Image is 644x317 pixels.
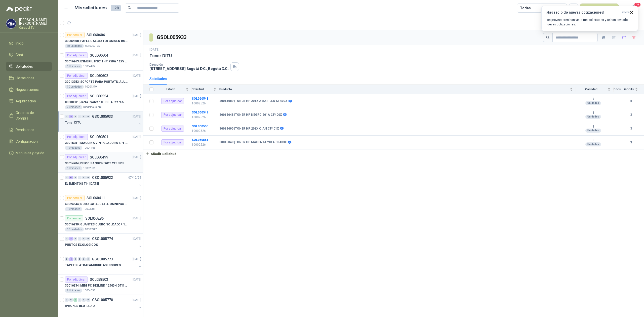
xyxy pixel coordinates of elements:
[161,112,184,118] div: Por adjudicar
[16,150,44,156] span: Manuales y ayuda
[133,277,141,282] p: [DATE]
[128,6,131,10] span: search
[111,5,121,11] span: 128
[86,176,90,179] div: 0
[65,154,88,160] div: Por adjudicar
[65,237,69,241] div: 0
[65,100,128,105] p: 00000001 | Jabra Evolve 10 USB-A Stereo HSC200
[78,237,82,241] div: 0
[6,73,52,83] a: Licitaciones
[16,41,24,46] span: Inicio
[133,53,141,58] p: [DATE]
[65,236,142,252] a: 0 3 0 0 0 0 GSOL005774[DATE] PUNTOS ECOLOGICOS
[16,64,33,69] span: Solicitudes
[624,126,638,131] b: 3
[624,112,638,117] b: 3
[192,129,216,133] p: 10002526
[58,193,143,213] a: Por cotizarSOL060411[DATE] 40024644 |NODO GW ALCATEL OMNIPCX ENTERPRISE SIP1 Unidades10003281
[58,50,143,71] a: Por adjudicarSOL060604[DATE] 30016263 |ESMERIL 8"BC 1HP 750W 127V 3450RPM URREA1 Unidades10004407
[69,298,73,302] div: 0
[624,140,638,145] b: 3
[65,161,128,166] p: 30014704 | DISCO SANDISK WDT 2TB SDSSDE61-2T00-G25
[576,97,611,101] b: 3
[65,289,82,293] div: 7 Unidades
[133,236,141,241] p: [DATE]
[83,146,95,150] p: 10004166
[192,88,212,91] span: Solicitud
[192,115,216,120] p: 10002526
[192,85,219,94] th: Solicitud
[614,85,624,94] th: Docs
[82,298,86,302] div: 0
[585,115,601,119] div: Unidades
[58,274,143,295] a: Por adjudicarSOL058503[DATE] 30016234 |MINI PC BEELINK 12900H GTI12 I97 Unidades10004038
[65,105,82,109] div: 2 Unidades
[65,59,128,64] p: 30016263 | ESMERIL 8"BC 1HP 750W 127V 3450RPM URREA
[6,50,52,60] a: Chat
[6,19,16,28] img: Company Logo
[624,85,644,94] th: # COTs
[87,196,105,200] p: SOL060411
[219,85,576,94] th: Producto
[133,33,141,37] p: [DATE]
[90,94,108,98] p: SOL060554
[65,227,84,231] div: 10 Unidades
[65,298,69,302] div: 0
[78,298,82,302] div: 0
[65,141,128,145] p: 30016251 | MAQUINA VINIPELADORA SPT M 10 – 50
[85,44,100,48] p: 4510000175
[65,256,142,272] a: 0 4 0 0 0 0 GSOL005773[DATE] TAPETES ATRAPAMUGRE ASENSORES
[83,64,95,68] p: 10004407
[65,304,95,308] p: IPHONES BLU RADIO
[92,298,113,302] p: GSOL005770
[83,207,95,211] p: 10003281
[82,237,86,241] div: 0
[192,142,216,147] p: 10002526
[82,257,86,261] div: 0
[16,98,36,104] span: Adjudicación
[85,227,97,231] p: 10003947
[6,125,52,135] a: Remisiones
[624,88,634,91] span: # COTs
[219,88,569,91] span: Producto
[576,138,611,142] b: 3
[90,74,108,77] p: SOL060602
[73,176,77,179] div: 0
[19,26,52,29] p: Caracol TV
[576,125,611,129] b: 3
[634,2,641,7] span: 19
[16,52,23,58] span: Chat
[16,139,38,144] span: Configuración
[65,134,88,140] div: Por adjudicar
[65,222,128,227] p: 30016239 | GUANTES CUERO SOLDADOR 14 STEEL PRO SAFE(ADJUNTO FICHA TECNIC)
[90,135,108,139] p: SOL060501
[58,132,143,152] a: Por adjudicarSOL060501[DATE] 30016251 |MAQUINA VINIPELADORA SPT M 10 – 501 Unidades10004166
[192,125,208,128] a: SOL060550
[156,88,185,91] span: Estado
[73,237,77,241] div: 0
[65,276,88,283] div: Por adjudicar
[585,129,601,133] div: Unidades
[192,101,216,106] p: 10002526
[546,18,634,27] p: Los proveedores han visto tus solicitudes y te han enviado nuevas cotizaciones.
[157,33,187,41] h3: GSOL005933
[86,115,90,118] div: 0
[65,257,69,261] div: 0
[73,257,77,261] div: 0
[65,80,128,84] p: 30013253 | SOPORTE PARA PORTÁTIL ALUMINIO PLEGABLE VTA
[576,88,607,91] span: Cantidad
[16,110,47,121] span: Órdenes de Compra
[219,140,287,144] b: 30015049 | TONER HP MAGENTA 201A CF403X
[85,217,104,220] p: SOL060286
[87,33,105,37] p: SOL060606
[624,99,638,104] b: 3
[65,243,98,247] p: PUNTOS ECOLOGICOS
[90,54,108,57] p: SOL060604
[128,175,141,180] p: 07/10/25
[82,176,86,179] div: 0
[65,215,83,221] div: Por enviar
[133,135,141,139] p: [DATE]
[133,257,141,262] p: [DATE]
[58,152,143,173] a: Por adjudicarSOL060499[DATE] 30014704 |DISCO SANDISK WDT 2TB SDSSDE61-2T00-G251 Unidades10002306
